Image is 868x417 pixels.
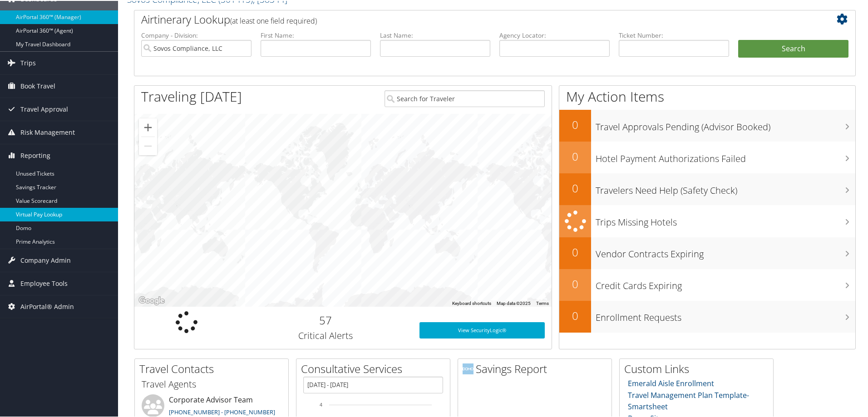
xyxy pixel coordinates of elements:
[20,294,74,317] span: AirPortal® Admin
[559,268,855,300] a: 0Credit Cards Expiring
[20,120,75,143] span: Risk Management
[20,74,55,97] span: Book Travel
[559,275,591,291] h2: 0
[596,211,855,228] h3: Trips Missing Hotels
[628,378,714,388] a: Emerald Aisle Enrollment
[499,30,610,39] label: Agency Locator:
[139,360,288,376] h2: Travel Contacts
[559,300,855,332] a: 0Enrollment Requests
[385,89,545,106] input: Search for Traveler
[261,30,371,39] label: First Name:
[559,307,591,323] h2: 0
[596,242,855,260] h3: Vendor Contracts Expiring
[463,360,612,376] h2: Savings Report
[246,329,406,341] h3: Critical Alerts
[559,86,855,105] h1: My Action Items
[139,136,157,154] button: Zoom out
[559,116,591,132] h2: 0
[596,274,855,291] h3: Credit Cards Expiring
[320,401,322,407] tspan: 4
[559,204,855,236] a: Trips Missing Hotels
[536,300,549,305] a: Terms (opens in new tab)
[559,109,855,141] a: 0Travel Approvals Pending (Advisor Booked)
[419,321,545,338] a: View SecurityLogic®
[301,360,450,376] h2: Consultative Services
[20,248,71,271] span: Company Admin
[559,236,855,268] a: 0Vendor Contracts Expiring
[139,118,157,136] button: Zoom in
[141,86,242,105] h1: Traveling [DATE]
[624,360,773,376] h2: Custom Links
[559,141,855,172] a: 0Hotel Payment Authorizations Failed
[20,97,68,120] span: Travel Approval
[380,30,490,39] label: Last Name:
[497,300,531,305] span: Map data ©2025
[559,180,591,195] h2: 0
[628,389,749,411] a: Travel Management Plan Template- Smartsheet
[20,51,36,74] span: Trips
[596,179,855,196] h3: Travelers Need Help (Safety Check)
[246,312,406,327] h2: 57
[20,143,50,166] span: Reporting
[463,363,473,373] img: domo-logo.png
[169,407,275,415] a: [PHONE_NUMBER] - [PHONE_NUMBER]
[137,294,167,306] a: Open this area in Google Maps (opens a new window)
[559,244,591,259] h2: 0
[596,147,855,164] h3: Hotel Payment Authorizations Failed
[559,148,591,163] h2: 0
[596,306,855,323] h3: Enrollment Requests
[142,377,281,390] h3: Travel Agents
[141,11,789,26] h2: Airtinerary Lookup
[596,115,855,132] h3: Travel Approvals Pending (Advisor Booked)
[738,39,848,57] button: Search
[230,15,317,25] span: (at least one field required)
[141,30,252,39] label: Company - Division:
[20,271,68,294] span: Employee Tools
[619,30,729,39] label: Ticket Number:
[137,294,167,306] img: Google
[452,299,491,306] button: Keyboard shortcuts
[559,172,855,204] a: 0Travelers Need Help (Safety Check)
